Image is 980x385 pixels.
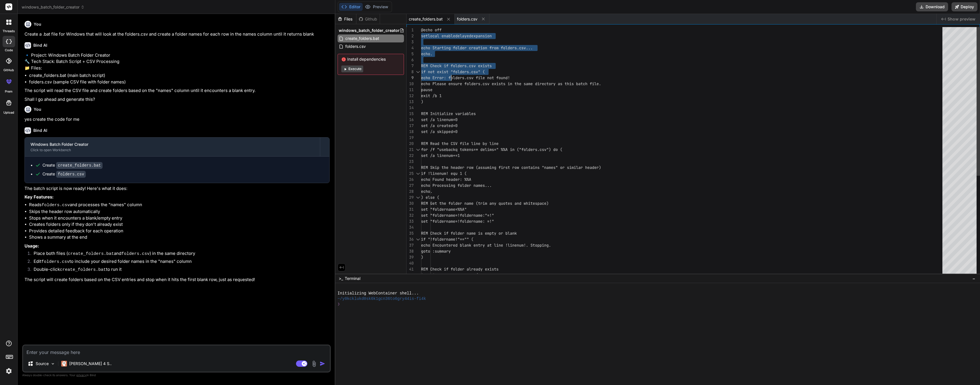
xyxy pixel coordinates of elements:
span: if !linenum! equ 1 ( [421,171,467,176]
img: settings [4,366,14,376]
span: privacy [76,373,87,377]
label: prem [5,89,13,94]
div: 15 [407,111,414,117]
li: Place both files ( and ) in the same directory [29,250,330,258]
button: Preview [363,3,391,11]
span: REM Check if folders.csv exists [421,63,492,68]
img: attachment [311,361,317,367]
span: nd whitespace) [517,201,549,206]
div: 14 [407,105,414,111]
button: Windows Batch Folder CreatorClick to open Workbench [25,138,320,156]
div: Click to collapse the range. [414,194,422,200]
h6: Bind AI [33,128,47,133]
div: 18 [407,129,414,135]
span: set "foldername=!foldername:"=!" [421,213,494,218]
span: Show preview [948,16,975,22]
div: 39 [407,254,414,260]
span: goto :summary [421,249,451,254]
li: folders.csv (sample CSV file with folder names) [29,79,330,85]
div: Create [42,162,103,168]
span: REM Skip the header row (assuming first row co [421,165,526,170]
span: ntains "names" or similar header) [526,165,601,170]
span: setlocal enabledelayedexpansion [421,33,492,38]
div: 35 [407,230,414,236]
div: 32 [407,212,414,218]
code: folders.csv [121,251,150,256]
code: folders.csv [56,171,86,178]
div: 16 [407,117,414,123]
div: 37 [407,242,414,248]
button: Deploy [952,2,977,11]
span: set /a linenum=0 [421,117,458,122]
span: linenum!. Stopping. [508,243,551,248]
div: 22 [407,153,414,159]
span: ❯ [338,302,340,307]
li: create_folders.bat (main batch script) [29,72,330,79]
div: 17 [407,123,414,129]
div: 9 [407,75,414,81]
span: windows_batch_folder_creator [339,28,400,33]
span: − [972,276,975,281]
div: 38 [407,248,414,254]
span: @echo off [421,27,442,32]
span: REM Get the folder name (trim any quotes a [421,201,517,206]
div: 25 [407,171,414,177]
span: REM Check if folder name is empty or blank [421,231,517,236]
strong: Key Features: [24,194,54,200]
button: Download [916,2,948,11]
div: Github [356,16,380,22]
span: echo. [421,51,432,56]
div: Click to collapse the range. [414,147,422,153]
div: 11 [407,87,414,93]
span: ) [421,255,423,260]
span: set "foldername=!foldername: =!" [421,219,494,224]
span: echo Please ensure folders.csv exists in the s [421,81,526,86]
div: 23 [407,159,414,165]
span: set "foldername=%%A" [421,207,467,212]
li: Shows a summary at the end [29,234,330,241]
div: 2 [407,33,414,39]
li: Creates folders only if they don't already exist [29,221,330,228]
div: 7 [407,63,414,69]
span: >_ [339,276,343,281]
h6: Bind AI [33,42,47,48]
p: The batch script is now ready! Here's what it does: [24,185,330,192]
span: ) else ( [421,195,439,200]
div: 30 [407,200,414,206]
div: 13 [407,99,414,105]
p: 🔹 Project: Windows Batch Folder Creator 🔧 Tech Stack: Batch Script + CSV Processing 📁 Files: [24,52,330,71]
div: 27 [407,183,414,189]
div: 19 [407,135,414,141]
div: 33 [407,218,414,224]
div: Click to collapse the range. [414,69,422,75]
span: echo Starting folder creation from folders.csv... [421,45,533,50]
code: create_folders.bat [68,251,114,256]
span: REM Check if folder already exists [421,267,499,272]
span: echo Error: folders.csv file not found! [421,75,510,80]
span: for /f "usebackq tokens=* delims=" %%A in ("folder [421,147,535,152]
span: REM Initialize variables [421,111,476,116]
label: threads [3,29,15,34]
li: Skips the header row automatically [29,208,330,215]
li: Edit to include your desired folder names in the "names" column [29,258,330,266]
span: windows_batch_folder_creator [22,4,85,10]
div: 28 [407,189,414,194]
div: Create [42,171,86,177]
div: Files [335,16,356,22]
code: create_folders.bat [60,267,106,272]
span: folders.csv [457,16,477,22]
div: 26 [407,177,414,183]
span: if "!foldername!"=="" ( [421,237,473,242]
button: − [971,274,977,283]
li: Reads and processes the "names" column [29,202,330,209]
p: The script will read the CSV file and create folders based on the "names" column until it encount... [24,87,330,94]
div: Click to open Workbench [30,148,314,152]
div: 5 [407,51,414,57]
label: GitHub [3,68,14,73]
div: Click to collapse the range. [414,272,422,278]
p: yes create the code for me [24,116,330,123]
div: 31 [407,206,414,212]
p: Source [36,361,49,366]
span: create_folders.bat [345,35,380,42]
span: REM Read the CSV file line by line [421,141,499,146]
